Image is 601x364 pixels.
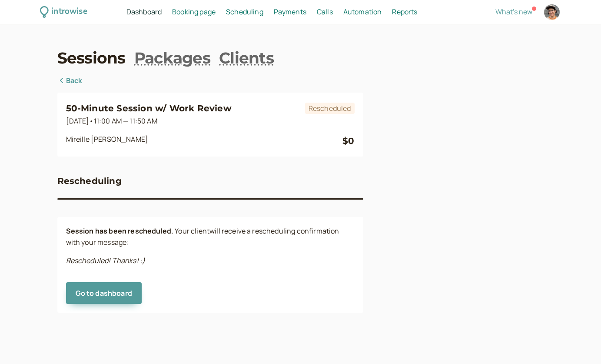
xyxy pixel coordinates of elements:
[274,7,306,17] span: Payments
[134,47,210,69] a: Packages
[392,7,417,17] span: Reports
[317,7,333,17] span: Calls
[172,7,216,18] a: Booking page
[57,75,83,87] a: Back
[66,116,157,126] span: [DATE]
[40,5,87,19] a: introwise
[274,7,306,18] a: Payments
[57,47,126,69] a: Sessions
[317,7,333,18] a: Calls
[89,116,93,126] span: •
[66,282,142,304] a: Go to dashboard
[392,7,417,18] a: Reports
[172,7,216,17] span: Booking page
[305,103,355,114] span: Rescheduled
[342,134,354,148] div: $0
[66,256,146,265] i: Rescheduled! Thanks! :)
[543,3,561,21] a: Account
[66,101,302,115] h3: 50-Minute Session w/ Work Review
[558,322,601,364] iframe: Chat Widget
[51,5,87,19] div: introwise
[94,116,157,126] span: 11:00 AM — 11:50 AM
[226,7,263,18] a: Scheduling
[126,7,162,17] span: Dashboard
[57,174,122,188] h3: Rescheduling
[219,47,274,69] a: Clients
[66,226,174,236] b: Session has been rescheduled.
[226,7,263,17] span: Scheduling
[126,7,162,18] a: Dashboard
[66,134,343,148] div: Mireille [PERSON_NAME]
[343,7,382,17] span: Automation
[495,7,532,17] span: What's new
[495,8,532,16] button: What's new
[343,7,382,18] a: Automation
[57,217,363,313] div: Your client will receive a rescheduling confirmation with your message:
